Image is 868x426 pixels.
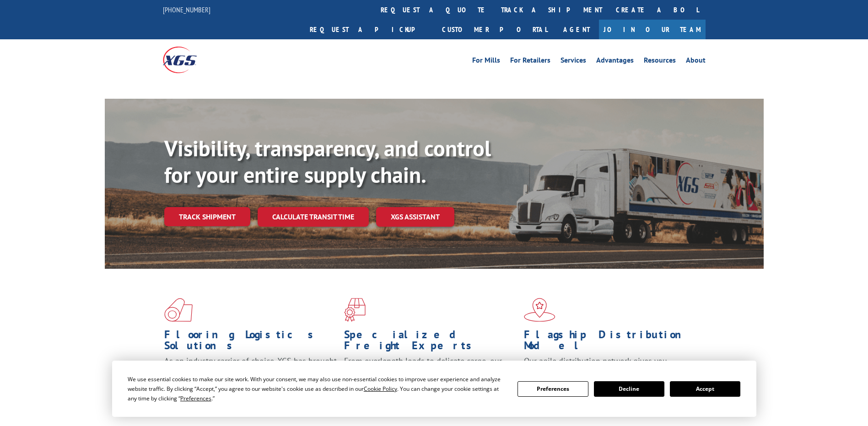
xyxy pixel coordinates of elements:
[180,394,211,402] span: Preferences
[472,57,500,67] a: For Mills
[364,385,397,393] span: Cookie Policy
[524,298,555,322] img: xgs-icon-flagship-distribution-model-red
[376,207,454,227] a: XGS ASSISTANT
[518,381,588,397] button: Preferences
[554,20,599,39] a: Agent
[164,329,337,356] h1: Flooring Logistics Solutions
[524,356,692,377] span: Our agile distribution network gives you nationwide inventory management on demand.
[599,20,706,39] a: Join Our Team
[644,57,676,67] a: Resources
[258,207,369,227] a: Calculate transit time
[670,381,740,397] button: Accept
[163,5,210,14] a: [PHONE_NUMBER]
[344,329,517,356] h1: Specialized Freight Experts
[164,207,250,226] a: Track shipment
[524,329,697,356] h1: Flagship Distribution Model
[112,361,756,417] div: Cookie Consent Prompt
[686,57,706,67] a: About
[164,298,193,322] img: xgs-icon-total-supply-chain-intelligence-red
[596,57,634,67] a: Advantages
[594,381,664,397] button: Decline
[344,356,517,396] p: From overlength loads to delicate cargo, our experienced staff knows the best way to move your fr...
[164,134,491,189] b: Visibility, transparency, and control for your entire supply chain.
[128,374,507,403] div: We use essential cookies to make our site work. With your consent, we may also use non-essential ...
[435,20,554,39] a: Customer Portal
[164,356,337,388] span: As an industry carrier of choice, XGS has brought innovation and dedication to flooring logistics...
[303,20,435,39] a: Request a pickup
[344,298,366,322] img: xgs-icon-focused-on-flooring-red
[510,57,550,67] a: For Retailers
[561,57,586,67] a: Services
